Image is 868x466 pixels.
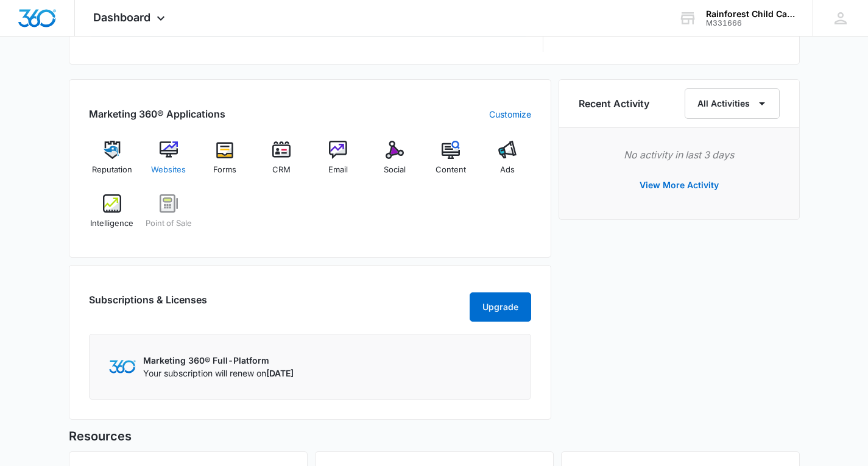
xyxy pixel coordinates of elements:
[92,164,132,176] span: Reputation
[706,19,795,27] div: account id
[145,141,192,185] a: Websites
[315,141,362,185] a: Email
[328,164,348,176] span: Email
[89,141,136,185] a: Reputation
[685,88,780,119] button: All Activities
[484,141,531,185] a: Ads
[145,194,192,238] a: Point of Sale
[89,292,207,317] h2: Subscriptions & Licenses
[89,107,225,121] h2: Marketing 360® Applications
[627,171,731,200] button: View More Activity
[69,427,800,445] h5: Resources
[706,9,795,19] div: account name
[258,141,305,185] a: CRM
[579,147,780,162] p: No activity in last 3 days
[146,217,192,230] span: Point of Sale
[384,164,406,176] span: Social
[489,108,531,121] a: Customize
[89,194,136,238] a: Intelligence
[500,164,515,176] span: Ads
[272,164,291,176] span: CRM
[143,354,294,367] p: Marketing 360® Full-Platform
[90,217,133,230] span: Intelligence
[436,164,466,176] span: Content
[213,164,236,176] span: Forms
[93,11,150,24] span: Dashboard
[470,292,531,322] button: Upgrade
[371,141,418,185] a: Social
[151,164,186,176] span: Websites
[579,96,649,111] h6: Recent Activity
[428,141,475,185] a: Content
[202,141,249,185] a: Forms
[143,367,294,380] p: Your subscription will renew on
[109,360,136,373] img: Marketing 360 Logo
[266,368,294,378] span: [DATE]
